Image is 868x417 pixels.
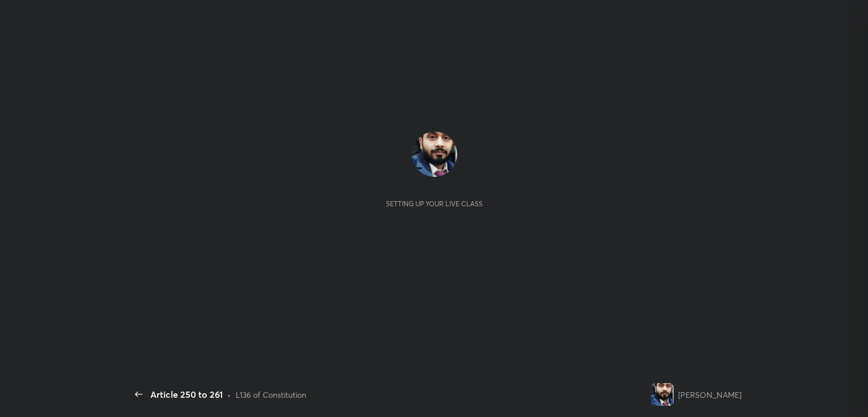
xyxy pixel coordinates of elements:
div: • [227,389,231,401]
img: 0ee430d530ea4eab96c2489b3c8ae121.jpg [651,383,674,406]
div: L136 of Constitution [236,389,306,401]
div: Article 250 to 261 [150,388,223,401]
div: [PERSON_NAME] [678,389,741,401]
div: Setting up your live class [386,199,483,208]
img: 0ee430d530ea4eab96c2489b3c8ae121.jpg [412,132,457,177]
